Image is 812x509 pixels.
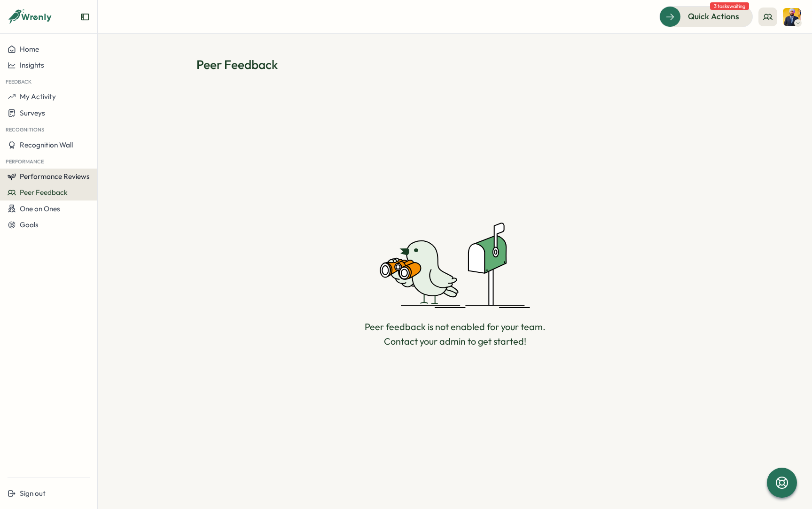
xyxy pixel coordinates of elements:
span: Performance Reviews [20,172,90,181]
button: Quick Actions [659,6,753,27]
span: Insights [20,61,44,69]
span: Surveys [20,108,45,117]
span: Recognition Wall [20,140,73,149]
span: Home [20,45,39,54]
p: Peer feedback is not enabled for your team. Contact your admin to get started! [365,320,546,349]
img: Baldeep Singh Kwatra [783,8,801,26]
span: My Activity [20,92,56,101]
span: One on Ones [20,204,60,213]
span: Quick Actions [688,10,739,23]
button: Expand sidebar [80,12,90,22]
span: Goals [20,220,39,229]
h1: Peer Feedback [196,56,713,73]
span: Sign out [20,489,46,498]
span: Peer Feedback [20,188,68,197]
span: 3 tasks waiting [710,2,749,10]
